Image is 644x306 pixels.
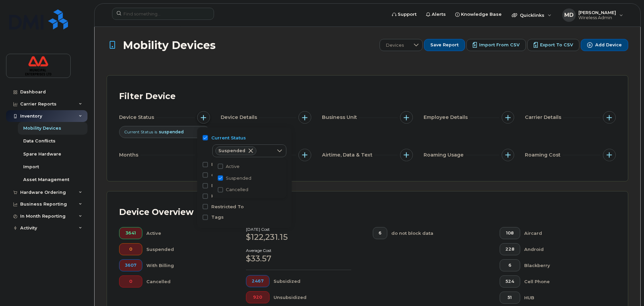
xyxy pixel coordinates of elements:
span: Save Report [430,42,459,48]
span: 228 [505,247,514,252]
button: Save Report [424,39,465,51]
button: Export to CSV [527,39,579,51]
div: Cell Phone [524,275,605,288]
div: Filter Device [119,88,176,105]
span: Airtime, Data & Text [322,151,374,159]
label: Restricted To [211,204,244,210]
span: 920 [252,295,264,300]
button: 51 [500,292,520,304]
button: Add Device [581,39,628,51]
span: 6 [379,230,382,236]
div: $122,231.15 [246,231,351,243]
span: 3607 [125,263,137,268]
label: Data Block [211,182,238,189]
div: Aircard [524,227,605,239]
h4: [DATE] cost [246,227,351,231]
li: Suspended [212,172,286,184]
span: 3641 [125,230,137,236]
li: Active [212,161,286,172]
label: Tags [211,214,224,220]
span: 2467 [252,278,264,284]
label: Current Status [211,135,246,141]
div: Suspended [146,243,225,255]
span: Cancelled [226,186,248,193]
button: 6 [500,259,520,271]
span: 6 [505,263,514,268]
span: Device Status [119,114,156,121]
div: Active [146,227,225,239]
span: Active [226,163,240,170]
span: 0 [125,247,137,252]
span: 108 [505,230,514,236]
div: Unsubsidized [274,291,352,303]
button: 524 [500,275,520,288]
span: Business Unit [322,114,359,121]
div: Subsidized [274,275,352,287]
span: Import from CSV [479,42,520,48]
span: Roaming Usage [424,151,466,159]
button: Import from CSV [466,39,526,51]
label: Call Forwarding [211,172,250,178]
span: Device Details [221,114,259,121]
button: 2467 [246,275,270,287]
span: Roaming Cost [525,151,563,159]
div: $33.57 [246,253,351,264]
div: Device Overview [119,204,193,221]
span: Suspended [218,149,245,153]
h4: Average cost [246,248,351,253]
span: Months [119,151,140,159]
button: 920 [246,291,270,303]
span: Suspended [226,175,251,181]
div: Cancelled [146,275,225,288]
span: 0 [125,279,137,284]
span: suspended [159,129,184,134]
span: Export to CSV [540,42,573,48]
span: Carrier Details [525,114,563,121]
li: Cancelled [212,184,286,195]
span: Current Status [124,129,153,135]
span: Employee Details [424,114,470,121]
button: 6 [373,227,387,239]
button: 3641 [119,227,142,239]
span: Mobility Devices [123,39,216,51]
div: Blackberry [524,259,605,271]
button: 0 [119,275,142,288]
ul: Option List [212,158,286,198]
button: 108 [500,227,520,239]
label: HR Feed Override [211,193,255,199]
button: 0 [119,243,142,255]
label: Billing Status [211,161,243,168]
span: is [154,129,157,135]
span: 51 [505,295,514,300]
div: do not block data [391,227,478,239]
div: HUB [524,292,605,304]
span: 524 [505,279,514,284]
div: With Billing [146,259,225,271]
button: 228 [500,243,520,255]
span: Add Device [595,42,622,48]
button: 3607 [119,259,142,271]
div: Android [524,243,605,255]
span: Devices [380,39,410,51]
